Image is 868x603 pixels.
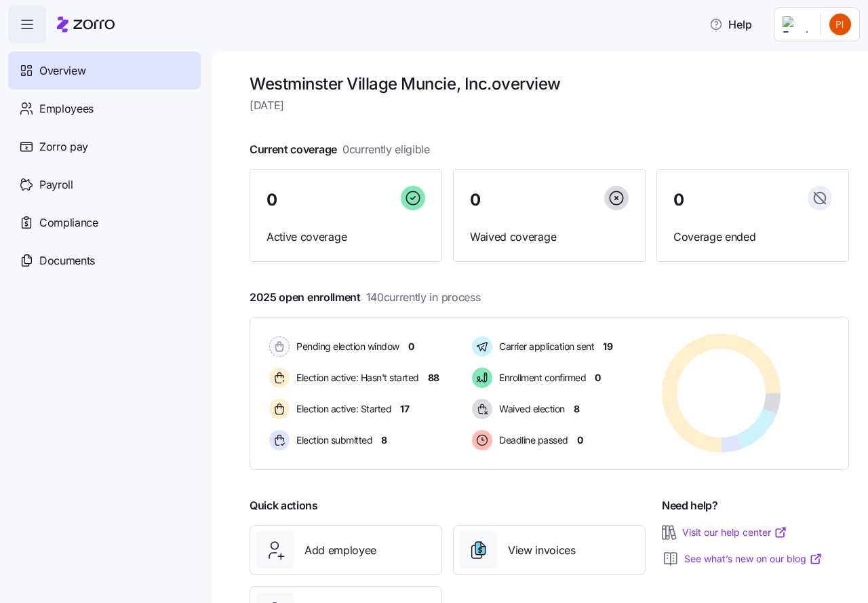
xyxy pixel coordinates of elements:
[574,402,580,416] span: 8
[408,340,414,353] span: 0
[250,97,849,114] span: [DATE]
[698,11,763,38] button: Help
[400,402,409,416] span: 17
[39,214,98,231] span: Compliance
[495,340,594,353] span: Carrier application sent
[8,203,201,241] a: Compliance
[39,100,94,117] span: Employees
[8,166,201,203] a: Payroll
[8,52,201,90] a: Overview
[8,241,201,279] a: Documents
[577,433,583,447] span: 0
[662,497,718,514] span: Need help?
[508,542,576,559] span: View invoices
[39,62,85,79] span: Overview
[267,192,277,208] span: 0
[470,192,481,208] span: 0
[8,90,201,128] a: Employees
[39,176,73,193] span: Payroll
[250,289,480,306] span: 2025 open enrollment
[304,542,376,559] span: Add employee
[292,433,372,447] span: Election submitted
[495,402,565,416] span: Waived election
[682,526,787,539] a: Visit our help center
[684,552,823,566] a: See what’s new on our blog
[470,229,629,246] span: Waived coverage
[595,371,601,385] span: 0
[366,289,481,306] span: 140 currently in process
[267,229,425,246] span: Active coverage
[428,371,439,385] span: 88
[292,402,391,416] span: Election active: Started
[709,16,752,33] span: Help
[673,229,832,246] span: Coverage ended
[381,433,387,447] span: 8
[250,497,318,514] span: Quick actions
[8,128,201,166] a: Zorro pay
[783,16,810,33] img: Employer logo
[250,73,849,94] h1: Westminster Village Muncie, Inc. overview
[292,371,419,385] span: Election active: Hasn't started
[495,433,568,447] span: Deadline passed
[250,141,430,158] span: Current coverage
[342,141,430,158] span: 0 currently eligible
[39,252,95,269] span: Documents
[39,138,88,155] span: Zorro pay
[829,14,851,35] img: 24d6825ccf4887a4818050cadfd93e6d
[495,371,586,385] span: Enrollment confirmed
[603,340,612,353] span: 19
[292,340,399,353] span: Pending election window
[673,192,684,208] span: 0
